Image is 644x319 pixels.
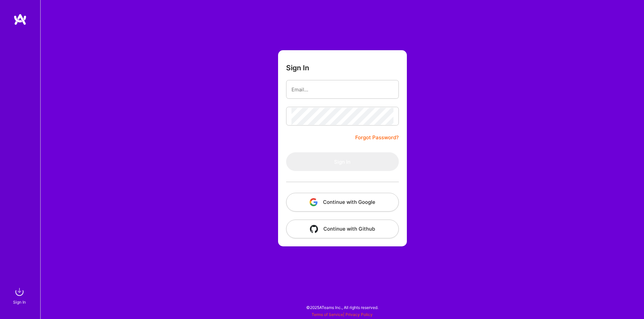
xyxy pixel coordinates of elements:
[13,285,26,299] img: sign in
[13,13,27,25] img: logo
[345,312,373,317] a: Privacy Policy
[14,285,26,306] a: sign inSign In
[291,81,393,98] input: Email...
[286,152,399,171] button: Sign In
[355,134,399,142] a: Forgot Password?
[310,198,318,206] img: icon
[286,64,309,72] h3: Sign In
[286,220,399,238] button: Continue with Github
[312,312,343,317] a: Terms of Service
[312,312,373,317] span: |
[286,193,399,212] button: Continue with Google
[310,225,318,233] img: icon
[40,299,644,316] div: © 2025 ATeams Inc., All rights reserved.
[13,299,26,306] div: Sign In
